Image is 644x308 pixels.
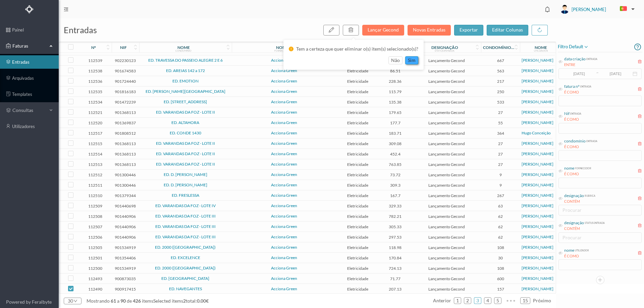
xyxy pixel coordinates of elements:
a: ED. VARANDAS DA FOZ - LOTE IV [155,203,216,208]
button: não [388,56,402,64]
i: icon: menu-fold [64,7,68,12]
span: 112501 [80,255,110,260]
span: Eletricidade [338,131,377,136]
button: Lançar Gecond [362,25,404,36]
span: 901674583 [113,68,138,73]
span: 112500 [80,266,110,271]
span: 73.72 [380,172,411,177]
a: Acciona Green [271,213,297,219]
span: 27 [483,151,518,157]
a: [PERSON_NAME] [522,151,553,156]
button: editar colunas [487,25,528,36]
span: 901816183 [113,89,138,94]
a: ED. CONDE 1430 [170,130,201,135]
span: 63 [483,203,518,208]
div: Nif [564,111,570,117]
span: 267 [483,193,518,198]
a: Acciona Green [271,234,297,239]
span: 112534 [80,100,110,105]
span: 667 [483,58,518,63]
div: utilizador [574,247,589,252]
span: Eletricidade [338,68,377,73]
span: 782.21 [380,214,411,219]
span: 108 [483,266,518,271]
a: ED. VARANDAS DA FOZ - LOTE III [155,234,216,239]
button: Novas Entradas [408,25,451,36]
a: Acciona Green [271,224,297,229]
span: ••• [504,295,518,299]
a: [PERSON_NAME] [522,265,553,270]
span: 297.53 [380,235,411,240]
span: 901534919 [113,266,138,271]
span: Eletricidade [338,214,377,219]
span: a [117,298,119,304]
span: Eletricidade [338,245,377,250]
span: 217 [483,79,518,84]
span: 533 [483,100,518,105]
a: 3 [474,296,481,306]
div: designação [564,220,584,226]
a: Acciona Green [271,110,297,115]
span: Eletricidade [338,100,377,105]
span: 86.51 [380,68,411,73]
span: 112508 [80,214,110,219]
span: Lançamento Gecond [414,89,479,94]
div: É COMO [564,117,581,122]
div: condomínio [564,138,586,144]
span: 112535 [80,89,110,94]
span: 170.84 [380,255,411,260]
span: 901440906 [113,235,138,240]
span: Lançamento Gecond [414,162,479,167]
a: Acciona Green [271,89,297,94]
i: icon: question-circle-o [634,42,641,52]
a: Acciona Green [271,276,297,281]
span: 901368113 [113,110,138,115]
button: PT [614,4,637,14]
div: Tem a certeza que quer eliminar o(s) item(s) selecionado(s)? [289,45,418,52]
a: Acciona Green [271,203,297,208]
a: Acciona Green [271,151,297,156]
a: 4 [484,296,491,306]
span: 167.7 [380,193,411,198]
a: ED. [PERSON_NAME][GEOGRAPHIC_DATA] [146,89,225,94]
li: 1 [454,297,461,304]
div: nome [535,45,547,50]
a: Acciona Green [271,286,297,291]
img: Logo [25,5,34,13]
span: 112507 [80,224,110,229]
a: [PERSON_NAME] [522,89,553,94]
span: 563 [483,68,518,73]
div: status entrada [584,220,605,225]
a: [PERSON_NAME] [522,99,553,104]
span: Eletricidade [338,276,377,281]
span: 62 [483,214,518,219]
span: 112513 [80,162,110,167]
span: 724.13 [380,266,411,271]
div: 30 [68,296,73,306]
span: 901369837 [113,120,138,125]
span: 112514 [80,151,110,157]
span: Eletricidade [338,235,377,240]
span: 902230123 [113,58,138,63]
span: mostrando [87,298,110,304]
span: Lançamento Gecond [414,100,479,105]
span: items [142,298,153,304]
span: Lançamento Gecond [414,68,479,73]
span: 112509 [80,203,110,208]
span: Eletricidade [338,287,377,292]
span: Eletricidade [338,193,377,198]
span: Lançamento Gecond [414,131,479,136]
span: 112505 [80,245,110,250]
span: 901368113 [113,162,138,167]
a: [PERSON_NAME] [522,120,553,125]
span: entradas [64,25,97,35]
a: [PERSON_NAME] [522,172,553,177]
a: [PERSON_NAME] [522,224,553,229]
span: 207.13 [380,287,411,292]
span: Lançamento Gecond [414,203,479,208]
a: [PERSON_NAME] [522,110,553,115]
span: Eletricidade [338,172,377,177]
div: nome [276,45,288,50]
div: designação [431,45,458,50]
a: 2 [464,296,471,306]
